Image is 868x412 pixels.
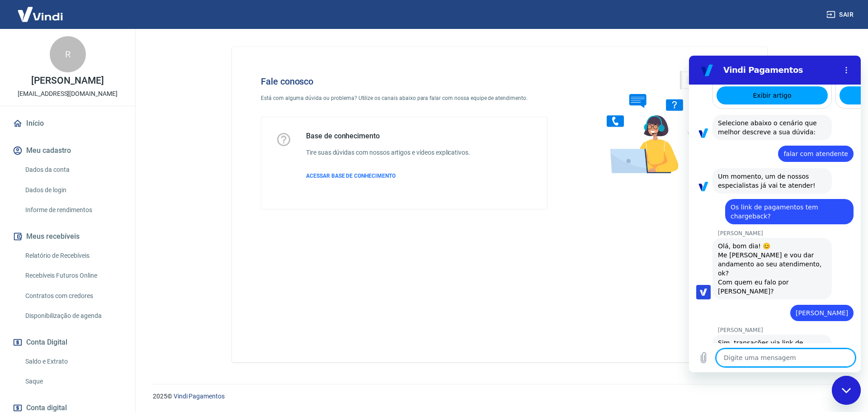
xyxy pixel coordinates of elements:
a: Vindi Pagamentos [174,393,225,400]
a: Início [11,114,124,133]
p: 2025 © [153,392,846,401]
span: Os link de pagamentos tem chargeback? [42,147,159,165]
a: Relatório de Recebíveis [22,246,124,265]
img: Vindi [11,0,70,28]
iframe: Botão para abrir a janela de mensagens, conversa em andamento [832,376,861,405]
a: Disponibilização de agenda [22,307,124,325]
p: [EMAIL_ADDRESS][DOMAIN_NAME] [18,89,118,99]
button: Meu cadastro [11,141,124,161]
div: Olá, bom dia! 😊️ Me [PERSON_NAME] e vou dar andamento ao seu atendimento, ok? Com quem eu falo po... [29,186,137,240]
h6: Tire suas dúvidas com nossos artigos e vídeos explicativos. [306,148,470,157]
button: Conta Digital [11,332,124,352]
p: [PERSON_NAME] [29,174,172,181]
span: Selecione abaixo o cenário que melhor descreve a sua dúvida: [29,63,137,81]
a: ACESSAR BASE DE CONHECIMENTO [306,172,470,180]
a: Recebíveis Futuros Online [22,266,124,285]
a: Exibir artigo: 'Boas Práticas e Como se prevenir em relação a chargebacks?' [151,31,262,49]
h4: Fale conosco [261,76,547,87]
span: ACESSAR BASE DE CONHECIMENTO [306,173,396,179]
p: [PERSON_NAME] [31,76,104,85]
button: Meus recebíveis [11,227,124,246]
iframe: Janela de mensagens [689,56,861,372]
p: Está com alguma dúvida ou problema? Utilize os canais abaixo para falar com nossa equipe de atend... [261,94,547,102]
a: Saldo e Extrato [22,352,124,371]
a: Contratos com credores [22,287,124,305]
p: [PERSON_NAME] [29,271,172,278]
a: Dados de login [22,181,124,199]
a: Informe de rendimentos [22,201,124,219]
button: Carregar arquivo [5,293,24,311]
span: Um momento, um de nossos especialistas já vai te atender! [29,116,137,134]
a: Dados da conta [22,161,124,179]
a: Saque [22,372,124,391]
img: Fale conosco [589,62,726,182]
button: Sair [825,6,857,23]
span: [PERSON_NAME] [107,253,159,262]
div: R [50,36,86,72]
span: Sim, transações via link de pagamento também podem ser contestadas de acordo com o meio de pagame... [29,283,137,328]
span: falar com atendente [94,94,159,103]
h5: Base de conhecimento [306,132,470,141]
